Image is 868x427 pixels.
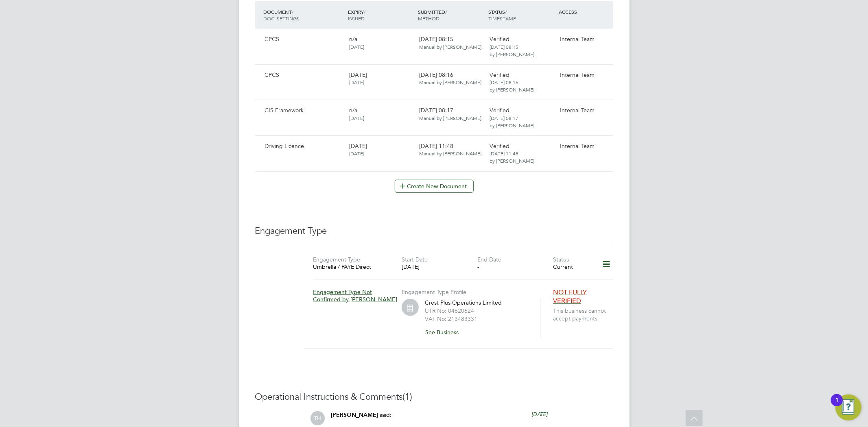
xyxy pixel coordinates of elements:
[380,411,392,418] span: said:
[490,142,509,150] span: Verified
[420,142,483,157] span: [DATE] 11:48
[425,326,465,339] button: See Business
[313,256,361,263] label: Engagement Type
[490,107,509,114] span: Verified
[553,288,587,305] span: NOT FULLY VERIFIED
[560,107,595,114] span: Internal Team
[560,35,595,43] span: Internal Team
[486,4,557,26] div: STATUS
[490,115,536,129] span: [DATE] 08:17 by [PERSON_NAME].
[349,71,367,78] span: [DATE]
[446,9,447,15] span: /
[553,263,591,270] div: Current
[349,150,364,157] span: [DATE]
[425,299,531,339] div: Crest Plus Operations Limited
[418,15,440,22] span: METHOD
[265,107,304,114] span: CIS Framework
[349,79,364,85] span: [DATE]
[264,15,300,22] span: DOC. SETTINGS
[349,35,357,43] span: n/a
[402,263,477,270] div: [DATE]
[835,400,839,411] div: 1
[420,115,483,121] span: Manual by [PERSON_NAME].
[331,412,378,418] span: [PERSON_NAME]
[505,9,507,15] span: /
[292,9,294,15] span: /
[313,288,398,303] span: Engagement Type Not Confirmed by [PERSON_NAME]
[425,307,474,314] label: UTR No: 04620624
[346,4,416,26] div: EXPIRY
[557,4,613,19] div: ACCESS
[416,4,487,26] div: SUBMITTED
[490,44,536,57] span: [DATE] 08:15 by [PERSON_NAME].
[490,79,536,93] span: [DATE] 08:16 by [PERSON_NAME].
[349,107,357,114] span: n/a
[560,71,595,78] span: Internal Team
[420,79,483,85] span: Manual by [PERSON_NAME].
[553,307,616,322] span: This business cannot accept payments
[262,4,346,26] div: DOCUMENT
[395,180,474,193] button: Create New Document
[425,315,477,322] label: VAT No: 213483331
[265,71,280,78] span: CPCS
[349,115,364,121] span: [DATE]
[402,288,466,296] label: Engagement Type Profile
[349,44,364,50] span: [DATE]
[255,225,613,237] h3: Engagement Type
[403,391,413,402] span: (1)
[420,107,483,121] span: [DATE] 08:17
[477,263,553,270] div: -
[420,71,483,86] span: [DATE] 08:16
[490,150,536,164] span: [DATE] 11:48 by [PERSON_NAME].
[420,35,483,50] span: [DATE] 08:15
[364,9,365,15] span: /
[402,256,428,263] label: Start Date
[560,142,595,150] span: Internal Team
[265,142,304,150] span: Driving Licence
[490,71,509,78] span: Verified
[255,391,613,403] h3: Operational Instructions & Comments
[490,35,509,43] span: Verified
[532,411,548,418] span: [DATE]
[349,142,367,150] span: [DATE]
[348,15,365,22] span: ISSUED
[488,15,516,22] span: TIMESTAMP
[265,35,280,43] span: CPCS
[553,256,569,263] label: Status
[420,150,483,157] span: Manual by [PERSON_NAME].
[311,411,325,425] span: TH
[313,263,389,270] div: Umbrella / PAYE Direct
[420,44,483,50] span: Manual by [PERSON_NAME].
[477,256,501,263] label: End Date
[835,394,861,420] button: Open Resource Center, 1 new notification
